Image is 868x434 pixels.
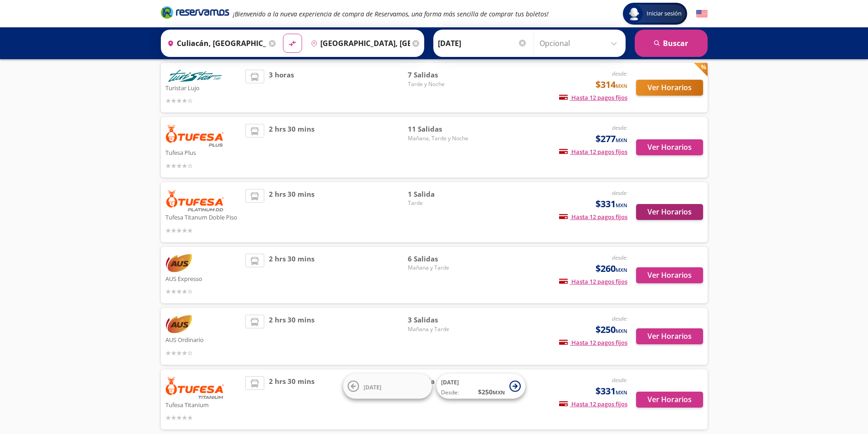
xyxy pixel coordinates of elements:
span: $331 [596,384,627,398]
span: 3 Salidas [408,315,472,325]
span: Desde: [441,388,459,397]
button: Ver Horarios [636,328,703,344]
input: Elegir Fecha [438,32,527,55]
button: Ver Horarios [636,392,703,408]
span: $314 [596,78,627,92]
span: Hasta 12 pagos fijos [559,213,627,221]
span: $ 250 [478,387,505,397]
img: Turistar Lujo [165,70,225,82]
p: Tufesa Titanium [165,399,241,410]
img: Tufesa Titanum Doble Piso [165,189,225,212]
small: MXN [616,202,627,209]
em: desde: [612,70,627,77]
em: desde: [612,254,627,261]
small: MXN [616,137,627,143]
input: Opcional [539,32,621,55]
span: Iniciar sesión [643,9,685,18]
span: Mañana y Tarde [408,264,472,272]
em: desde: [612,376,627,384]
span: Tarde [408,199,472,207]
span: 2 hrs 30 mins [269,254,314,297]
em: desde: [612,315,627,322]
span: $331 [596,197,627,211]
span: Mañana y Tarde [408,325,472,333]
a: Brand Logo [161,5,229,22]
button: Buscar [635,30,708,57]
span: Hasta 12 pagos fijos [559,148,627,156]
i: Brand Logo [161,5,229,19]
input: Buscar Destino [307,32,410,55]
span: 2 hrs 30 mins [269,376,314,423]
img: Tufesa Titanium [165,376,225,399]
span: 1 Salida [408,189,472,199]
span: $250 [596,323,627,337]
button: Ver Horarios [636,204,703,220]
span: 3 horas [269,70,294,106]
span: $277 [596,132,627,146]
button: English [696,8,708,20]
img: AUS Ordinario [165,315,192,334]
span: 2 hrs 30 mins [269,124,314,171]
p: AUS Ordinario [165,334,241,345]
img: Tufesa Plus [165,124,225,147]
span: Hasta 12 pagos fijos [559,338,627,347]
button: Ver Horarios [636,267,703,283]
button: Ver Horarios [636,139,703,155]
small: MXN [616,82,627,89]
button: [DATE] [343,374,432,399]
span: [DATE] [441,378,459,386]
em: desde: [612,124,627,132]
em: ¡Bienvenido a la nueva experiencia de compra de Reservamos, una forma más sencilla de comprar tus... [233,10,549,18]
span: $260 [596,262,627,276]
span: Hasta 12 pagos fijos [559,400,627,408]
span: Hasta 12 pagos fijos [559,93,627,102]
small: MXN [616,389,627,396]
p: Tufesa Plus [165,147,241,158]
span: 7 Salidas [408,70,472,80]
span: 2 hrs 30 mins [269,189,314,235]
span: Tarde y Noche [408,80,472,88]
small: MXN [616,327,627,334]
p: Turistar Lujo [165,82,241,93]
p: AUS Expresso [165,273,241,284]
span: Hasta 12 pagos fijos [559,277,627,286]
input: Buscar Origen [164,32,267,55]
span: 2 hrs 30 mins [269,315,314,358]
p: Tufesa Titanum Doble Piso [165,211,241,222]
span: [DATE] [364,383,381,391]
button: [DATE]Desde:$250MXN [437,374,525,399]
button: Ver Horarios [636,80,703,96]
span: 11 Salidas [408,124,472,134]
span: Mañana, Tarde y Noche [408,134,472,143]
small: MXN [493,389,505,396]
img: AUS Expresso [165,254,192,273]
small: MXN [616,266,627,273]
span: 6 Salidas [408,254,472,264]
em: desde: [612,189,627,197]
